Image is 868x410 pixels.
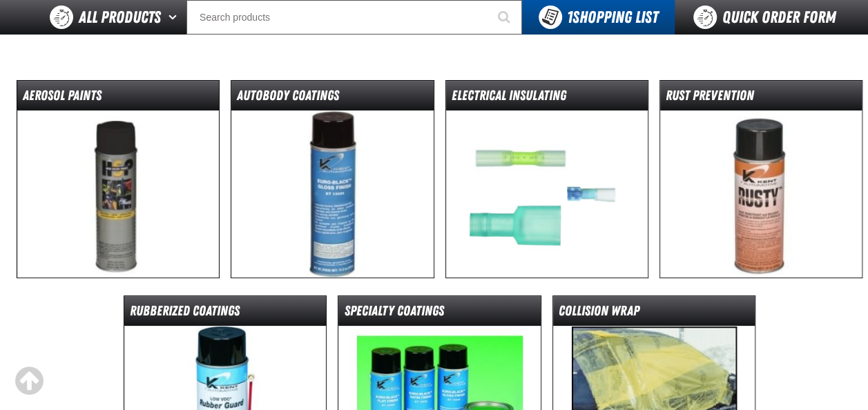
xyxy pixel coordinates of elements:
a: Autobody Coatings [231,80,434,278]
dt: Autobody Coatings [231,86,433,110]
dt: Collision Wrap [553,302,755,326]
dt: Rust Prevention [660,86,862,110]
img: Aerosol Paints [17,110,219,277]
img: Rust Prevention [660,110,862,277]
div: Scroll to the top [14,366,44,396]
dt: Aerosol Paints [17,86,219,110]
img: Electrical Insulating [446,110,648,277]
span: Shopping List [567,8,658,27]
a: Electrical Insulating [445,80,648,278]
dt: Specialty Coatings [338,302,540,326]
dt: Rubberized Coatings [124,302,326,326]
a: Rust Prevention [659,80,862,278]
a: Aerosol Paints [17,80,220,278]
img: Autobody Coatings [231,110,433,277]
span: All Products [79,5,161,30]
strong: 1 [567,8,572,27]
dt: Electrical Insulating [446,86,648,110]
